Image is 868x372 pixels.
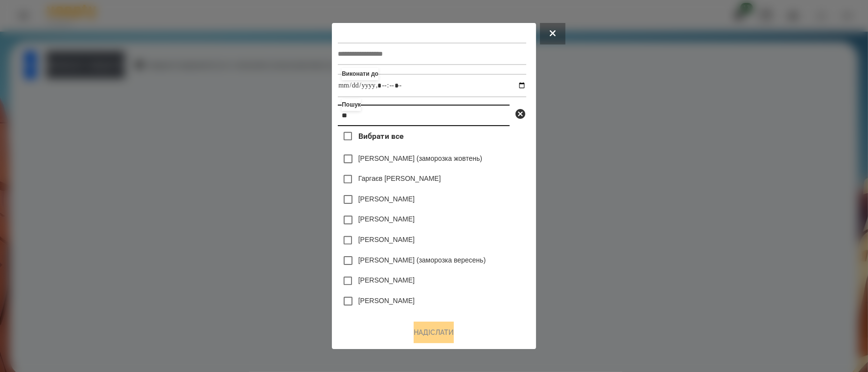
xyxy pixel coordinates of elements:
label: Гаргаєв [PERSON_NAME] [358,174,441,183]
label: [PERSON_NAME] [358,275,415,285]
button: Надіслати [414,322,454,343]
label: Пошук [342,99,361,111]
label: [PERSON_NAME] (заморозка вересень) [358,255,486,265]
label: [PERSON_NAME] [358,214,415,224]
label: [PERSON_NAME] [358,296,415,306]
label: [PERSON_NAME] (заморозка жовтень) [358,153,482,163]
label: Виконати до [342,68,378,80]
span: Вибрати все [358,131,404,142]
label: [PERSON_NAME] [358,194,415,204]
label: [PERSON_NAME] [358,235,415,244]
